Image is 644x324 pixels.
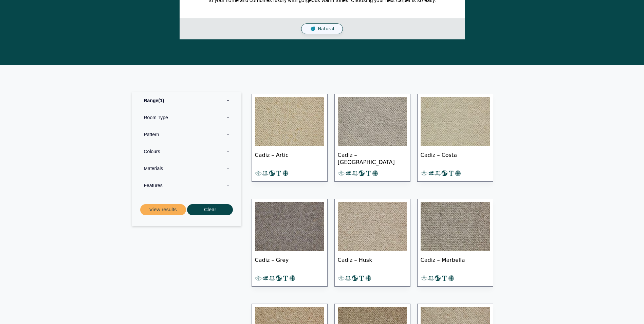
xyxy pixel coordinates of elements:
label: Features [137,177,236,194]
label: Materials [137,160,236,177]
button: Clear [187,204,233,215]
label: Colours [137,143,236,160]
img: Cadiz-Marbella [421,202,490,251]
a: Cadiz – Grey [252,199,328,287]
img: Cadiz - Artic [255,97,324,146]
a: Cadiz – [GEOGRAPHIC_DATA] [334,94,410,182]
a: Cadiz – Marbella [417,199,493,287]
span: Cadiz – Artic [255,146,324,170]
span: Natural [318,26,334,32]
span: Cadiz – Costa [421,146,490,170]
label: Pattern [137,126,236,143]
span: Cadiz – Husk [338,251,407,275]
span: Cadiz – Marbella [421,251,490,275]
button: View results [140,204,186,215]
label: Room Type [137,109,236,126]
span: Cadiz – [GEOGRAPHIC_DATA] [338,146,407,170]
img: Cadiz-Cathedral [338,97,407,146]
img: Cadiz-Husk [338,202,407,251]
span: Cadiz – Grey [255,251,324,275]
label: Range [137,92,236,109]
img: Cadiz-Grey [255,202,324,251]
a: Cadiz – Costa [417,94,493,182]
a: Cadiz – Artic [252,94,328,182]
span: 1 [158,98,164,103]
a: Cadiz – Husk [334,199,410,287]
